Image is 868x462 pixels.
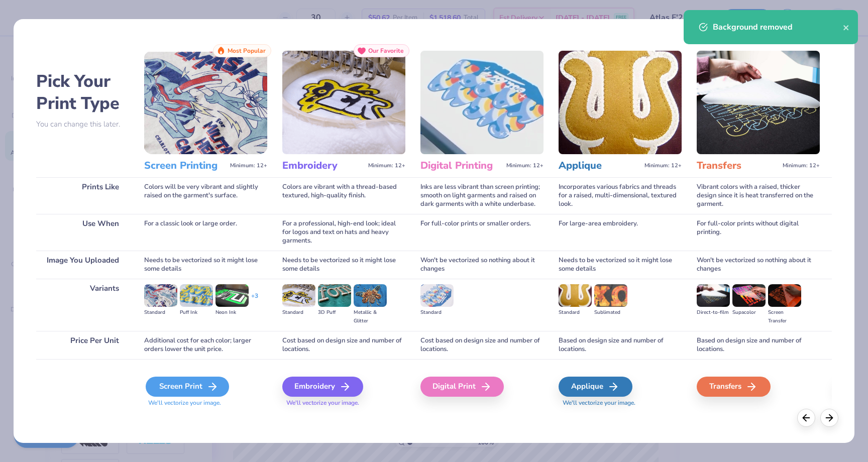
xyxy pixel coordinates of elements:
[420,284,454,306] img: Standard
[354,284,387,306] img: Metallic & Glitter
[318,284,351,306] img: 3D Puff
[368,162,405,169] span: Minimum: 12+
[644,162,682,169] span: Minimum: 12+
[697,331,820,359] div: Based on design size and number of locations.
[697,284,730,306] img: Direct-to-film
[559,159,640,172] h3: Applique
[697,214,820,251] div: For full-color prints without digital printing.
[697,159,779,172] h3: Transfers
[354,308,387,325] div: Metallic & Glitter
[559,331,682,359] div: Based on design size and number of locations.
[215,284,249,306] img: Neon Ink
[144,51,267,154] img: Screen Printing
[251,292,258,309] div: + 3
[146,377,229,397] div: Screen Print
[697,308,730,317] div: Direct-to-film
[713,21,843,33] div: Background removed
[732,308,766,317] div: Supacolor
[420,377,504,397] div: Digital Print
[420,308,454,317] div: Standard
[559,284,592,306] img: Standard
[144,214,267,251] div: For a classic look or large order.
[420,331,544,359] div: Cost based on design size and number of locations.
[420,177,544,214] div: Inks are less vibrant than screen printing; smooth on light garments and raised on dark garments ...
[783,162,820,169] span: Minimum: 12+
[282,251,405,279] div: Needs to be vectorized so it might lose some details
[180,308,213,317] div: Puff Ink
[318,308,351,317] div: 3D Puff
[36,177,129,214] div: Prints Like
[697,177,820,214] div: Vibrant colors with a raised, thicker design since it is heat transferred on the garment.
[420,251,544,279] div: Won't be vectorized so nothing about it changes
[36,331,129,359] div: Price Per Unit
[697,251,820,279] div: Won't be vectorized so nothing about it changes
[843,21,850,33] button: close
[559,251,682,279] div: Needs to be vectorized so it might lose some details
[144,399,267,407] span: We'll vectorize your image.
[420,214,544,251] div: For full-color prints or smaller orders.
[144,331,267,359] div: Additional cost for each color; larger orders lower the unit price.
[180,284,213,306] img: Puff Ink
[282,399,405,407] span: We'll vectorize your image.
[228,47,266,54] span: Most Popular
[282,51,405,154] img: Embroidery
[697,377,771,397] div: Transfers
[559,177,682,214] div: Incorporates various fabrics and threads for a raised, multi-dimensional, textured look.
[282,177,405,214] div: Colors are vibrant with a thread-based textured, high-quality finish.
[559,214,682,251] div: For large-area embroidery.
[420,159,502,172] h3: Digital Printing
[144,251,267,279] div: Needs to be vectorized so it might lose some details
[282,377,363,397] div: Embroidery
[144,308,177,317] div: Standard
[282,159,364,172] h3: Embroidery
[506,162,544,169] span: Minimum: 12+
[559,51,682,154] img: Applique
[594,284,627,306] img: Sublimated
[594,308,627,317] div: Sublimated
[144,284,177,306] img: Standard
[282,214,405,251] div: For a professional, high-end look; ideal for logos and text on hats and heavy garments.
[559,308,592,317] div: Standard
[144,177,267,214] div: Colors will be very vibrant and slightly raised on the garment's surface.
[732,284,766,306] img: Supacolor
[36,279,129,330] div: Variants
[36,120,129,129] p: You can change this later.
[697,51,820,154] img: Transfers
[230,162,267,169] span: Minimum: 12+
[768,308,801,325] div: Screen Transfer
[282,308,315,317] div: Standard
[144,159,226,172] h3: Screen Printing
[559,377,632,397] div: Applique
[282,284,315,306] img: Standard
[559,399,682,407] span: We'll vectorize your image.
[36,251,129,279] div: Image You Uploaded
[36,70,129,114] h2: Pick Your Print Type
[282,331,405,359] div: Cost based on design size and number of locations.
[368,47,404,54] span: Our Favorite
[420,51,544,154] img: Digital Printing
[215,308,249,317] div: Neon Ink
[768,284,801,306] img: Screen Transfer
[36,214,129,251] div: Use When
